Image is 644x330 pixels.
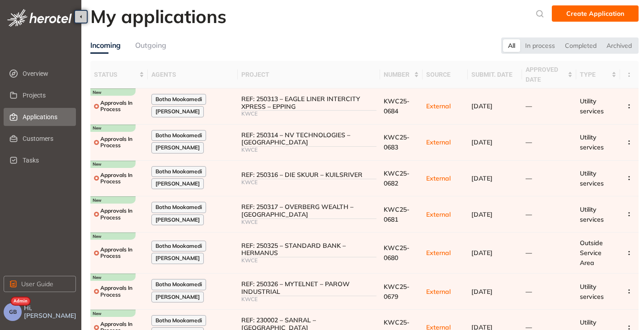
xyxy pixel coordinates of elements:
div: REF: 250325 – STANDARD BANK – HERMANUS [241,242,376,257]
span: Utility services [580,169,604,187]
span: Botha Mookamedi [155,317,202,324]
span: External [426,102,451,110]
div: KWCE [241,257,376,264]
span: Hi, [PERSON_NAME] [24,304,78,320]
button: GB [4,303,22,321]
span: [PERSON_NAME] [155,217,200,223]
span: Approvals In Process [100,208,144,221]
span: Applications [23,108,69,126]
div: KWCE [241,179,376,186]
span: [PERSON_NAME] [155,294,200,300]
span: type [580,70,610,79]
div: KWCE [241,111,376,117]
span: [PERSON_NAME] [155,108,200,115]
span: Approvals In Process [100,100,144,113]
span: Approvals In Process [100,285,144,298]
span: — [526,249,532,257]
span: Customers [23,130,69,148]
span: Create Application [566,9,624,19]
span: KWC25-0682 [384,169,409,187]
span: — [526,174,532,182]
span: number [384,70,412,79]
h2: My applications [90,5,226,27]
th: type [576,61,620,88]
button: Create Application [552,5,639,22]
span: KWC25-0683 [384,133,409,151]
div: In process [520,39,560,52]
span: Approvals In Process [100,136,144,149]
span: [DATE] [471,288,493,296]
th: agents [148,61,237,88]
span: GB [9,309,17,315]
span: [PERSON_NAME] [155,144,200,151]
div: REF: 250314 – NV TECHNOLOGIES – [GEOGRAPHIC_DATA] [241,131,376,147]
th: approved date [522,61,576,88]
span: KWC25-0679 [384,283,409,301]
th: submit. date [468,61,522,88]
span: — [526,138,532,146]
span: Botha Mookamedi [155,132,202,139]
button: User Guide [4,276,76,292]
th: source [423,61,468,88]
span: — [526,210,532,218]
span: Utility services [580,97,604,115]
div: All [503,39,520,52]
span: [DATE] [471,138,493,146]
span: Botha Mookamedi [155,204,202,210]
span: — [526,288,532,296]
div: KWCE [241,147,376,153]
span: Projects [23,86,69,104]
div: Archived [602,39,637,52]
span: External [426,210,451,218]
span: Botha Mookamedi [155,96,202,102]
div: Incoming [90,40,121,51]
div: REF: 250317 – OVERBERG WEALTH – [GEOGRAPHIC_DATA] [241,203,376,218]
div: REF: 250316 – DIE SKUUR – KUILSRIVER [241,171,376,179]
span: Utility services [580,283,604,301]
span: [DATE] [471,210,493,218]
span: — [526,102,532,110]
div: KWCE [241,219,376,225]
span: Approvals In Process [100,172,144,185]
span: KWC25-0681 [384,205,409,223]
th: project [238,61,380,88]
span: Approvals In Process [100,246,144,260]
span: Utility services [580,133,604,151]
span: Outside Service Area [580,239,603,267]
span: [DATE] [471,174,493,182]
span: Overview [23,65,69,83]
span: approved date [526,65,566,84]
span: External [426,174,451,182]
span: [PERSON_NAME] [155,181,200,187]
span: Botha Mookamedi [155,243,202,249]
div: Completed [560,39,602,52]
span: status [94,70,137,79]
span: External [426,288,451,296]
span: Botha Mookamedi [155,281,202,288]
span: User Guide [21,279,53,289]
div: REF: 250313 – EAGLE LINER INTERCITY XPRESS – EPPING [241,95,376,111]
div: REF: 250326 – MYTELNET – PAROW INDUSTRIAL [241,280,376,296]
span: External [426,138,451,146]
span: [DATE] [471,102,493,110]
th: number [380,61,423,88]
span: [PERSON_NAME] [155,255,200,261]
span: Tasks [23,151,69,169]
div: KWCE [241,296,376,302]
span: KWC25-0680 [384,244,409,262]
img: logo [7,9,72,27]
span: [DATE] [471,249,493,257]
span: KWC25-0684 [384,97,409,115]
span: External [426,249,451,257]
span: Utility services [580,205,604,223]
th: status [90,61,148,88]
span: Botha Mookamedi [155,168,202,175]
div: Outgoing [135,40,166,51]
